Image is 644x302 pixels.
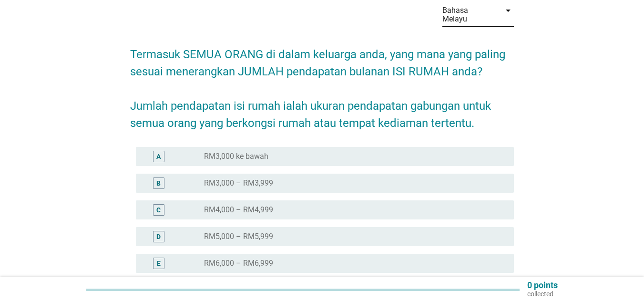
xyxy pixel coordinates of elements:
[204,232,273,241] label: RM5,000 – RM5,999
[156,178,161,188] div: B
[442,6,495,23] div: Bahasa Melayu
[156,205,161,215] div: C
[204,205,273,215] label: RM4,000 – RM4,999
[156,232,161,242] div: D
[204,259,273,268] label: RM6,000 – RM6,999
[527,290,558,298] p: collected
[156,152,161,162] div: A
[157,259,161,269] div: E
[204,178,273,188] label: RM3,000 – RM3,999
[204,152,268,161] label: RM3,000 ke bawah
[527,281,558,290] p: 0 points
[130,36,514,132] h2: Termasuk SEMUA ORANG di dalam keluarga anda, yang mana yang paling sesuai menerangkan JUMLAH pend...
[502,5,514,16] i: arrow_drop_down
